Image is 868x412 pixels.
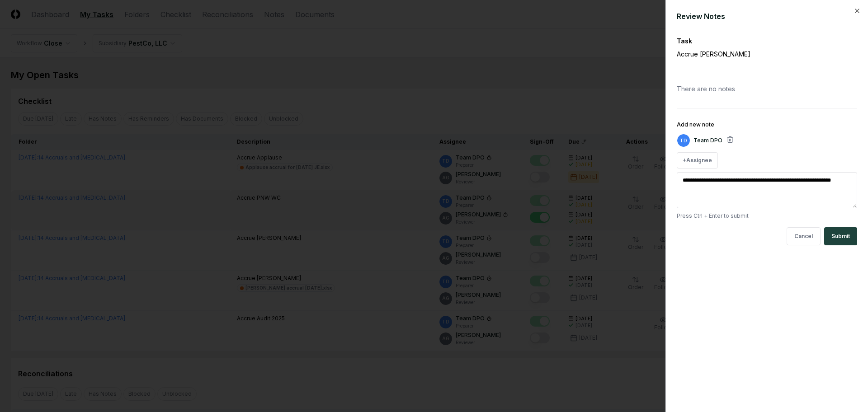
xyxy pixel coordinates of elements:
[677,11,857,22] div: Review Notes
[677,212,857,220] p: Press Ctrl + Enter to submit
[787,227,821,245] button: Cancel
[693,136,722,145] p: Team DPO
[677,121,714,128] label: Add new note
[677,36,857,46] div: Task
[677,77,857,101] div: There are no notes
[677,49,826,59] p: Accrue [PERSON_NAME]
[824,227,857,245] button: Submit
[677,152,718,169] button: +Assignee
[680,137,687,144] span: TD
